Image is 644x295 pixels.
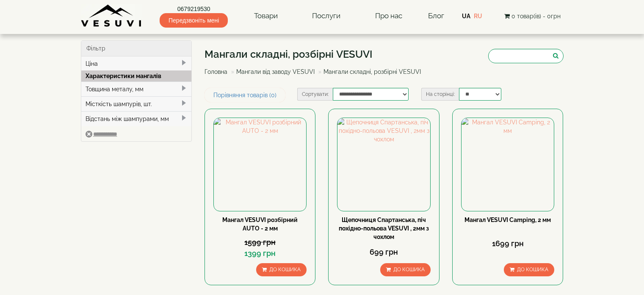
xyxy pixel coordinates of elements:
span: До кошика [393,267,425,273]
a: Товари [246,6,286,26]
a: Про нас [367,6,411,26]
div: 1599 грн [213,237,307,248]
span: До кошика [269,267,301,273]
h1: Мангали складні, розбірні VESUVI [205,49,427,60]
span: 0 товар(ів) - 0грн [511,13,561,20]
a: 0679219530 [160,5,228,13]
a: Мангал VESUVI розбірний AUTO - 2 мм [222,216,298,232]
img: Мангал VESUVI Camping, 2 мм [462,118,554,211]
a: RU [474,13,482,20]
span: Передзвоніть мені [160,13,228,28]
label: Сортувати: [297,88,333,101]
img: Завод VESUVI [81,4,142,28]
div: Місткість шампурів, шт. [81,96,192,111]
a: Блог [428,11,444,20]
li: Мангали складні, розбірні VESUVI [316,67,421,76]
div: 1699 грн [461,238,554,249]
a: UA [462,13,470,20]
span: До кошика [517,267,548,273]
div: Ціна [81,56,192,71]
div: Характеристики мангалів [81,70,192,81]
button: До кошика [504,263,554,276]
img: Щепочниця Спартанська, піч похідно-польова VESUVI , 2мм з чохлом [337,118,430,211]
a: Мангал VESUVI Camping, 2 мм [464,216,551,223]
div: Товщина металу, мм [81,81,192,96]
button: До кошика [380,263,431,276]
img: Мангал VESUVI розбірний AUTO - 2 мм [214,118,306,211]
a: Послуги [304,6,349,26]
div: 699 грн [337,247,430,258]
button: До кошика [256,263,307,276]
a: Головна [205,68,227,75]
a: Щепочниця Спартанська, піч похідно-польова VESUVI , 2мм з чохлом [339,216,429,240]
label: На сторінці: [421,88,459,101]
button: 0 товар(ів) - 0грн [502,11,563,21]
div: Фільтр [81,41,192,56]
a: Порівняння товарів (0) [205,88,285,102]
div: 1399 грн [213,248,307,259]
div: Відстань між шампурами, мм [81,111,192,126]
a: Мангали від заводу VESUVI [236,68,315,75]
